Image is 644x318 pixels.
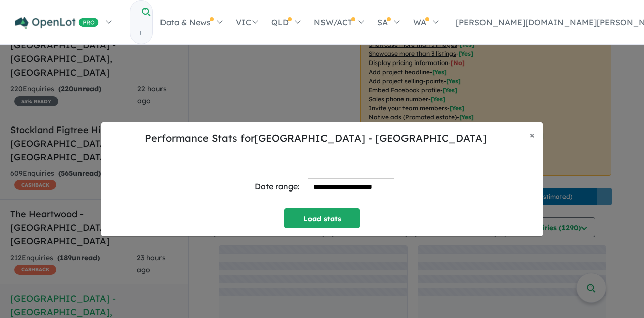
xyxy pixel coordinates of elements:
a: NSW/ACT [307,5,370,40]
a: SA [370,5,406,40]
img: Openlot PRO Logo White [15,17,99,29]
a: Data & News [153,5,229,40]
a: VIC [229,5,264,40]
input: Try estate name, suburb, builder or developer [130,22,150,44]
div: Date range: [255,180,300,194]
a: WA [406,5,444,40]
button: Load stats [284,208,360,228]
span: × [530,129,535,141]
h5: Performance Stats for [GEOGRAPHIC_DATA] - [GEOGRAPHIC_DATA] [109,131,522,146]
a: QLD [264,5,307,40]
